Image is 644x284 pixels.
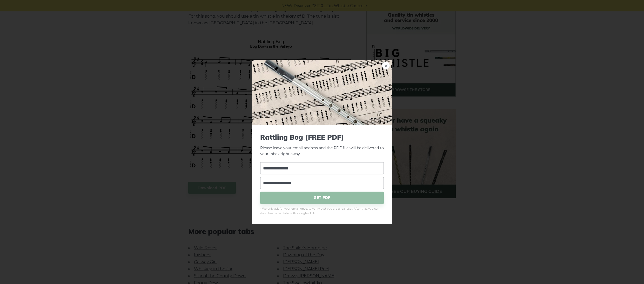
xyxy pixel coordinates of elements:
[260,191,384,204] span: GET PDF
[382,62,390,69] a: ×
[260,133,384,157] p: Please leave your email address and the PDF file will be delivered to your inbox right away.
[260,206,384,216] span: * We only ask for your email once, to verify that you are a real user. After that, you can downlo...
[252,60,392,125] img: Tin Whistle Tab Preview
[260,133,384,141] span: Rattling Bog (FREE PDF)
